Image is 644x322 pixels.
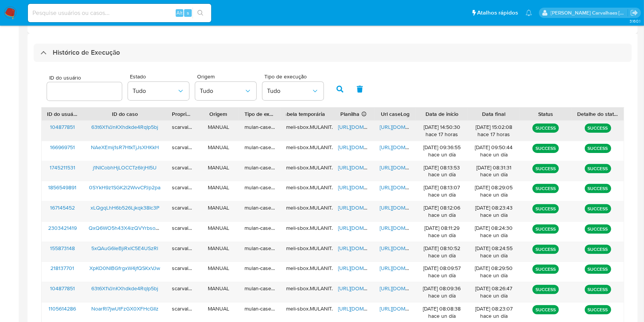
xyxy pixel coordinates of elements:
[526,10,532,16] a: Notificações
[477,9,518,17] span: Atalhos rápidos
[630,9,638,17] a: Sair
[176,9,183,16] span: Alt
[187,9,189,16] span: s
[28,8,211,18] input: Pesquise usuários ou casos...
[551,9,628,16] p: sara.carvalhaes@mercadopago.com.br
[629,18,640,24] span: 3.160.1
[193,8,208,18] button: search-icon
